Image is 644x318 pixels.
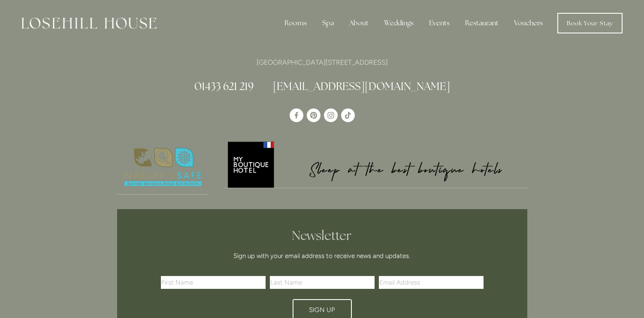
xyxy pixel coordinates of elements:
[223,140,527,188] img: My Boutique Hotel - Logo
[161,276,266,289] input: First Name
[194,79,254,93] a: 01433 621 219
[273,79,450,93] a: [EMAIL_ADDRESS][DOMAIN_NAME]
[422,15,457,32] div: Events
[324,108,338,122] a: Instagram
[164,251,481,261] p: Sign up with your email address to receive news and updates.
[379,276,484,289] input: Email Address
[223,140,527,188] a: My Boutique Hotel - Logo
[117,140,209,195] a: Nature's Safe - Logo
[117,57,527,68] p: [GEOGRAPHIC_DATA][STREET_ADDRESS]
[458,15,505,32] div: Restaurant
[278,15,314,32] div: Rooms
[315,15,341,32] div: Spa
[342,15,375,32] div: About
[377,15,420,32] div: Weddings
[164,228,481,243] h2: Newsletter
[21,18,157,29] img: Losehill House
[557,13,623,33] a: Book Your Stay
[307,108,320,122] a: Pinterest
[290,108,303,122] a: Losehill House Hotel & Spa
[309,306,335,314] span: Sign Up
[117,140,209,194] img: Nature's Safe - Logo
[507,15,550,32] a: Vouchers
[270,276,375,289] input: Last Name
[341,108,355,122] a: TikTok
